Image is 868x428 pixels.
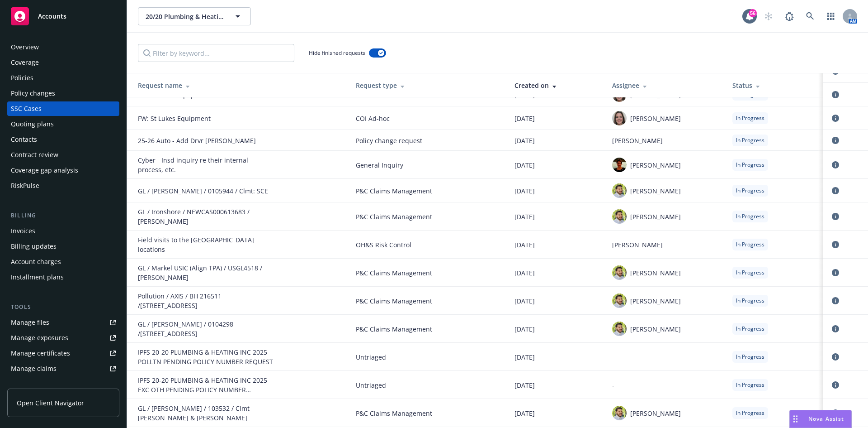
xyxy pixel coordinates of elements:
div: Coverage gap analysis [11,163,78,178]
div: - [612,380,717,390]
a: Billing updates [7,239,119,254]
div: SSC Cases [11,101,42,116]
div: Tools [7,303,119,312]
span: [DATE] [514,136,535,145]
span: [DATE] [514,186,535,196]
span: Hide finished requests [309,49,365,57]
a: Contract review [7,148,119,162]
span: [PERSON_NAME] [630,186,681,196]
div: 56 [749,9,757,17]
span: [DATE] [514,409,535,418]
a: Manage BORs [7,377,119,391]
a: circleInformation [830,323,841,334]
a: circleInformation [830,185,841,196]
div: Manage BORs [11,377,53,391]
div: Contacts [11,132,37,147]
a: Installment plans [7,270,119,284]
span: In Progress [736,297,764,305]
a: Invoices [7,224,119,238]
img: photo [612,183,627,198]
div: Pollution / AXIS / BH 216511 /1622 Brasada Lane [138,291,274,310]
span: In Progress [736,381,764,389]
a: circleInformation [830,159,841,170]
div: Policies [11,71,33,85]
div: Request type [356,81,500,90]
span: [PERSON_NAME] [630,268,681,278]
span: [PERSON_NAME] [630,324,681,334]
a: circleInformation [830,211,841,222]
span: P&C Claims Management [356,409,500,418]
div: Installment plans [11,270,64,284]
div: RiskPulse [11,178,39,193]
a: circleInformation [830,408,841,418]
span: [DATE] [514,324,535,334]
span: In Progress [736,269,764,277]
span: [DATE] [514,380,535,390]
a: circleInformation [830,267,841,278]
span: [DATE] [514,212,535,221]
span: General Inquiry [356,160,500,170]
button: Nova Assist [789,410,852,428]
a: Manage files [7,315,119,330]
div: Manage files [11,315,49,330]
div: Field visits to the Irvine locations [138,235,274,254]
a: circleInformation [830,89,841,100]
div: Status [732,81,816,90]
img: photo [612,209,627,224]
span: [DATE] [514,240,535,250]
a: circleInformation [830,295,841,306]
span: In Progress [736,240,764,249]
span: In Progress [736,136,764,144]
span: In Progress [736,187,764,195]
span: [PERSON_NAME] [630,409,681,418]
span: Untriaged [356,352,500,362]
span: Open Client Navigator [17,398,84,408]
span: 20/20 Plumbing & Heating, Inc. [146,12,224,21]
button: 20/20 Plumbing & Heating, Inc. [138,7,251,25]
span: [PERSON_NAME] [630,212,681,221]
span: [DATE] [514,352,535,362]
div: Account charges [11,255,61,269]
img: photo [612,158,627,172]
div: Request name [138,81,341,90]
img: photo [612,406,627,420]
span: [DATE] [514,114,535,123]
div: Invoices [11,224,35,238]
div: Drag to move [790,410,801,428]
a: Account charges [7,255,119,269]
img: photo [612,111,627,125]
img: photo [612,293,627,308]
a: Quoting plans [7,117,119,131]
span: Policy change request [356,136,500,145]
div: IPFS 20-20 PLUMBING & HEATING INC 2025 POLLTN PENDING POLICY NUMBER REQUEST [138,347,274,366]
span: In Progress [736,353,764,361]
span: In Progress [736,161,764,169]
div: - [612,352,717,362]
a: circleInformation [830,135,841,146]
a: circleInformation [830,351,841,362]
a: Manage claims [7,361,119,376]
div: GL / Markel / 103532 / Clmt Mario Lopez & Courtney Lopez [138,404,274,423]
span: Nova Assist [808,415,844,423]
div: Manage exposures [11,331,68,345]
a: Manage exposures [7,331,119,345]
a: Coverage gap analysis [7,163,119,178]
span: COI Ad-hoc [356,114,500,123]
span: P&C Claims Management [356,268,500,278]
div: GL / Markel / 0104298 /1622 Brasada Lane [138,319,274,338]
a: circleInformation [830,380,841,390]
div: 25-26 Auto - Add Drvr Jose Santos [138,136,274,145]
a: Accounts [7,4,119,29]
div: Quoting plans [11,117,54,131]
span: [PERSON_NAME] [612,136,663,145]
a: Search [801,7,819,25]
span: [PERSON_NAME] [630,160,681,170]
div: Contract review [11,148,58,162]
div: FW: St Lukes Equipment [138,114,274,123]
a: Policies [7,71,119,85]
img: photo [612,322,627,336]
a: Manage certificates [7,346,119,361]
span: [PERSON_NAME] [630,296,681,306]
a: RiskPulse [7,178,119,193]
